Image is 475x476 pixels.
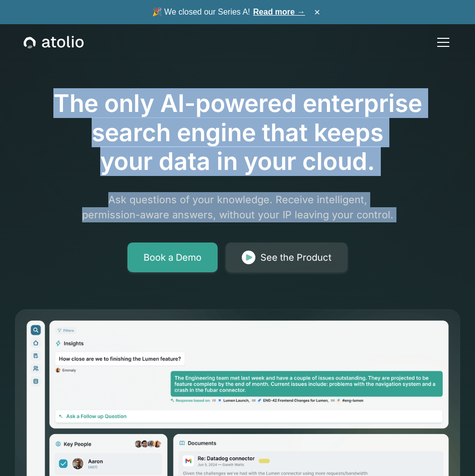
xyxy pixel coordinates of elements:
p: Ask questions of your knowledge. Receive intelligent, permission-aware answers, without your IP l... [44,192,431,222]
a: home [24,36,84,49]
a: Read more → [253,8,305,16]
span: 🎉 We closed our Series A! [152,6,305,18]
div: menu [431,30,451,54]
h1: The only AI-powered enterprise search engine that keeps your data in your cloud. [14,89,460,176]
a: See the Product [226,243,348,273]
a: Book a Demo [127,243,218,273]
iframe: Chat Widget [425,428,475,476]
button: × [311,7,323,18]
div: See the Product [260,251,331,265]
